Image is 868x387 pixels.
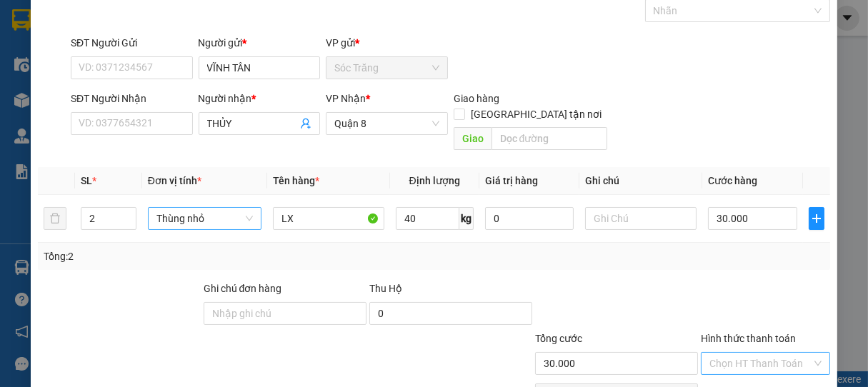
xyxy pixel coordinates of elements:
[99,96,109,106] span: environment
[71,91,193,106] div: SĐT Người Nhận
[485,207,574,230] input: 0
[7,7,57,57] img: logo.jpg
[454,127,492,150] span: Giao
[44,248,336,264] div: Tổng: 2
[199,35,321,51] div: Người gửi
[701,333,796,344] label: Hình thức thanh toán
[71,35,193,51] div: SĐT Người Gửi
[148,175,201,186] span: Đơn vị tính
[454,93,499,104] span: Giao hàng
[492,127,607,150] input: Dọc đường
[273,175,319,186] span: Tên hàng
[585,207,697,230] input: Ghi Chú
[334,113,439,134] span: Quận 8
[369,283,402,294] span: Thu Hộ
[199,91,321,106] div: Người nhận
[300,118,311,129] span: user-add
[809,213,824,224] span: plus
[326,35,448,51] div: VP gửi
[485,175,538,186] span: Giá trị hàng
[326,93,366,104] span: VP Nhận
[156,208,253,229] span: Thùng nhỏ
[579,167,702,195] th: Ghi chú
[7,96,17,106] span: environment
[465,106,607,122] span: [GEOGRAPHIC_DATA] tận nơi
[535,333,582,344] span: Tổng cước
[409,175,460,186] span: Định lượng
[204,283,282,294] label: Ghi chú đơn hàng
[334,57,439,79] span: Sóc Trăng
[204,302,366,325] input: Ghi chú đơn hàng
[7,7,207,61] li: Vĩnh Thành (Sóc Trăng)
[99,77,190,93] li: VP Quận 8
[7,77,99,93] li: VP Sóc Trăng
[809,207,825,230] button: plus
[44,207,66,230] button: delete
[708,175,757,186] span: Cước hàng
[273,207,384,230] input: VD: Bàn, Ghế
[81,175,92,186] span: SL
[459,207,474,230] span: kg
